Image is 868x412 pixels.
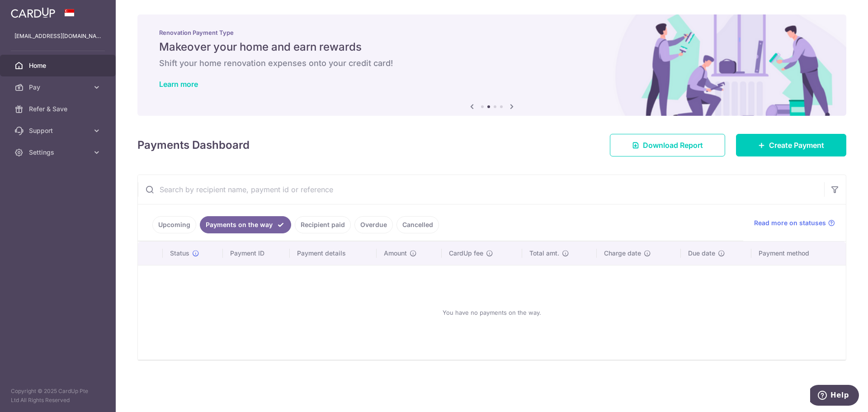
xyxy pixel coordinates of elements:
span: Status [170,249,189,258]
div: You have no payments on the way. [149,273,835,352]
a: Learn more [159,80,198,89]
a: Create Payment [736,134,846,156]
span: Download Report [643,140,703,151]
a: Read more on statuses [754,218,835,227]
span: Read more on statuses [754,218,826,227]
img: CardUp [11,7,55,18]
span: Support [29,126,89,135]
a: Upcoming [152,216,196,233]
a: Cancelled [396,216,439,233]
a: Download Report [610,134,725,156]
span: Total amt. [529,249,559,258]
h4: Payments Dashboard [137,137,250,153]
h6: Shift your home renovation expenses onto your credit card! [159,58,825,69]
input: Search by recipient name, payment id or reference [138,175,824,204]
a: Recipient paid [295,216,351,233]
span: CardUp fee [449,249,483,258]
iframe: Opens a widget where you can find more information [810,385,859,407]
a: Overdue [354,216,393,233]
span: Amount [384,249,407,258]
th: Payment ID [223,242,290,265]
p: [EMAIL_ADDRESS][DOMAIN_NAME] [14,32,101,41]
span: Settings [29,148,89,157]
span: Home [29,61,89,70]
h5: Makeover your home and earn rewards [159,40,825,54]
th: Payment details [290,242,377,265]
span: Refer & Save [29,104,89,114]
p: Renovation Payment Type [159,29,825,36]
th: Payment method [751,242,846,265]
span: Charge date [604,249,641,258]
span: Pay [29,83,89,92]
img: Renovation banner [137,14,846,116]
a: Payments on the way [200,216,291,233]
span: Create Payment [769,140,824,151]
span: Due date [688,249,715,258]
